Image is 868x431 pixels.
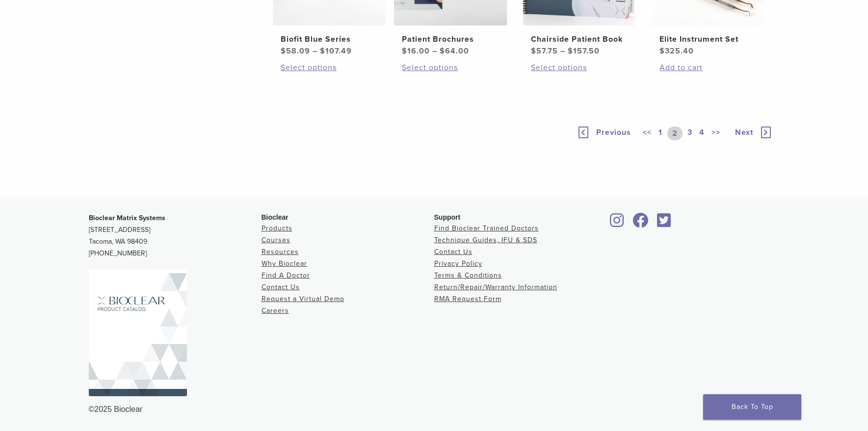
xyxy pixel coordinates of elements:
[703,394,801,420] a: Back To Top
[262,236,290,244] a: Courses
[281,33,378,45] h2: Biofit Blue Series
[262,224,292,232] a: Products
[710,127,722,140] a: >>
[434,283,557,291] a: Return/Repair/Warranty Information
[402,46,430,56] bdi: 16.00
[596,127,631,137] span: Previous
[89,404,780,415] div: ©2025 Bioclear
[434,295,501,303] a: RMA Request Form
[440,46,445,56] span: $
[262,213,289,221] span: Bioclear
[659,62,757,74] a: Add to cart: “Elite Instrument Set”
[89,212,262,259] p: [STREET_ADDRESS] Tacoma, WA 98409 [PHONE_NUMBER]
[402,46,407,56] span: $
[568,46,573,56] span: $
[262,295,344,303] a: Request a Virtual Demo
[659,33,757,45] h2: Elite Instrument Set
[659,46,665,56] span: $
[531,46,536,56] span: $
[320,46,352,56] bdi: 107.49
[735,127,753,137] span: Next
[434,248,473,256] a: Contact Us
[560,46,565,56] span: –
[313,46,317,56] span: –
[281,46,286,56] span: $
[685,127,694,140] a: 3
[262,248,299,256] a: Resources
[281,62,378,74] a: Select options for “Biofit Blue Series”
[654,219,675,228] a: Bioclear
[434,259,482,268] a: Privacy Policy
[607,219,628,228] a: Bioclear
[657,127,664,140] a: 1
[531,46,558,56] bdi: 57.75
[659,46,694,56] bdi: 325.40
[667,127,683,140] a: 2
[531,33,628,45] h2: Chairside Patient Book
[434,236,537,244] a: Technique Guides, IFU & SDS
[434,213,461,221] span: Support
[281,46,310,56] bdi: 58.09
[641,127,654,140] a: <<
[432,46,437,56] span: –
[697,127,707,140] a: 4
[262,283,300,291] a: Contact Us
[262,259,307,268] a: Why Bioclear
[434,224,539,232] a: Find Bioclear Trained Doctors
[89,269,187,396] img: Bioclear
[89,214,165,222] strong: Bioclear Matrix Systems
[262,306,289,315] a: Careers
[630,219,652,228] a: Bioclear
[262,271,310,279] a: Find A Doctor
[568,46,600,56] bdi: 157.50
[440,46,469,56] bdi: 64.00
[531,62,628,74] a: Select options for “Chairside Patient Book”
[434,271,502,279] a: Terms & Conditions
[320,46,325,56] span: $
[402,33,499,45] h2: Patient Brochures
[402,62,499,74] a: Select options for “Patient Brochures”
